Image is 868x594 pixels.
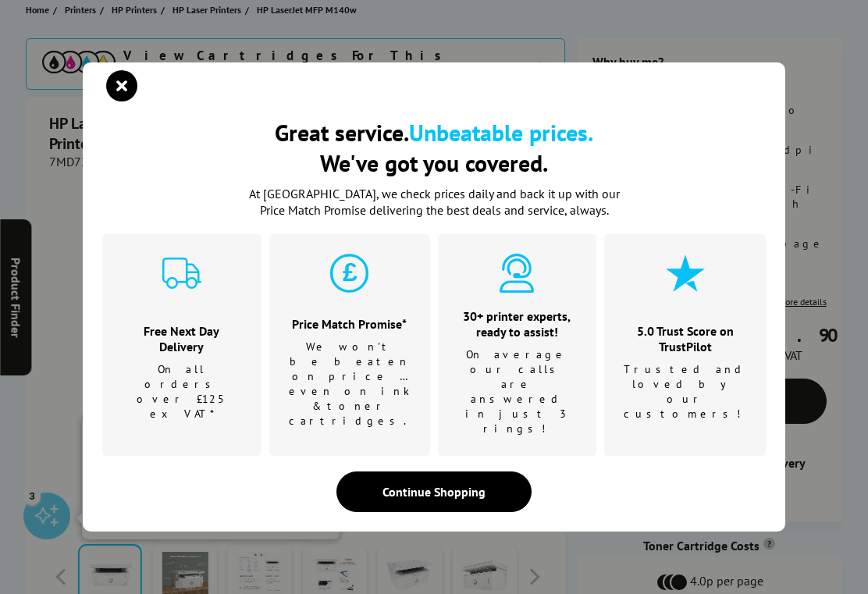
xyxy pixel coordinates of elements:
img: delivery-cyan.svg [162,254,201,293]
p: At [GEOGRAPHIC_DATA], we check prices daily and back it up with our Price Match Promise deliverin... [239,186,629,219]
p: On all orders over £125 ex VAT* [122,362,242,421]
img: expert-cyan.svg [497,254,536,293]
h2: Great service. We've got you covered. [102,117,766,178]
div: Continue Shopping [336,471,532,512]
h3: Free Next Day Delivery [122,323,242,354]
b: Unbeatable prices. [409,117,593,148]
h3: 5.0 Trust Score on TrustPilot [624,323,746,354]
button: close modal [110,74,133,98]
p: Trusted and loved by our customers! [624,362,746,421]
p: We won't be beaten on price …even on ink & toner cartridges. [289,340,411,429]
img: price-promise-cyan.svg [330,254,369,293]
p: On average our calls are answered in just 3 rings! [457,347,578,436]
h3: 30+ printer experts, ready to assist! [457,308,578,340]
img: star-cyan.svg [666,254,705,293]
h3: Price Match Promise* [289,316,411,332]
